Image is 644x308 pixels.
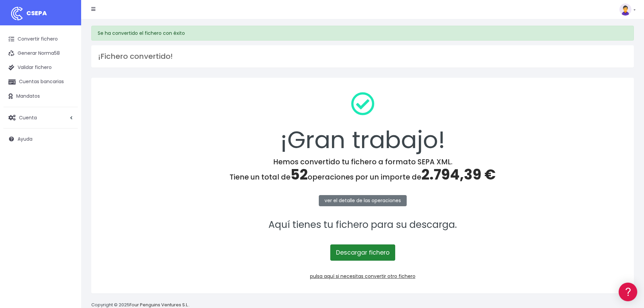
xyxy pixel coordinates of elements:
[26,9,47,17] span: CSEPA
[3,89,78,103] a: Mandatos
[100,87,625,158] div: ¡Gran trabajo!
[7,57,128,68] a: Información general
[319,195,407,206] a: ver el detalle de las operaciones
[7,173,128,183] a: API
[8,5,25,22] img: logo
[3,61,78,75] a: Validar fichero
[93,195,130,201] a: POWERED BY ENCHANT
[3,132,78,146] a: Ayuda
[18,136,32,142] span: Ayuda
[619,3,631,16] img: profile
[421,165,496,185] span: 2.794,39 €
[3,111,78,125] a: Cuenta
[19,114,37,121] span: Cuenta
[7,117,128,127] a: Perfiles de empresas
[100,217,625,233] p: Aquí tienes tu fichero para su descarga.
[3,75,78,89] a: Cuentas bancarias
[7,162,128,169] div: Programadores
[7,96,128,106] a: Problemas habituales
[330,244,395,261] a: Descargar fichero
[7,86,128,96] a: Formatos
[7,145,128,156] a: General
[7,106,128,117] a: Videotutoriales
[7,134,128,141] div: Facturación
[290,165,308,185] span: 52
[98,52,627,61] h3: ¡Fichero convertido!
[7,47,128,53] div: Información general
[100,158,625,183] h4: Hemos convertido tu fichero a formato SEPA XML. Tiene un total de operaciones por un importe de
[7,181,128,193] button: Contáctanos
[7,75,128,81] div: Convertir ficheros
[91,26,634,41] div: Se ha convertido el fichero con éxito
[129,302,189,308] a: Four Penguins Ventures S.L.
[3,46,78,61] a: Generar Norma58
[3,32,78,46] a: Convertir fichero
[310,273,415,280] a: pulsa aquí si necesitas convertir otro fichero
